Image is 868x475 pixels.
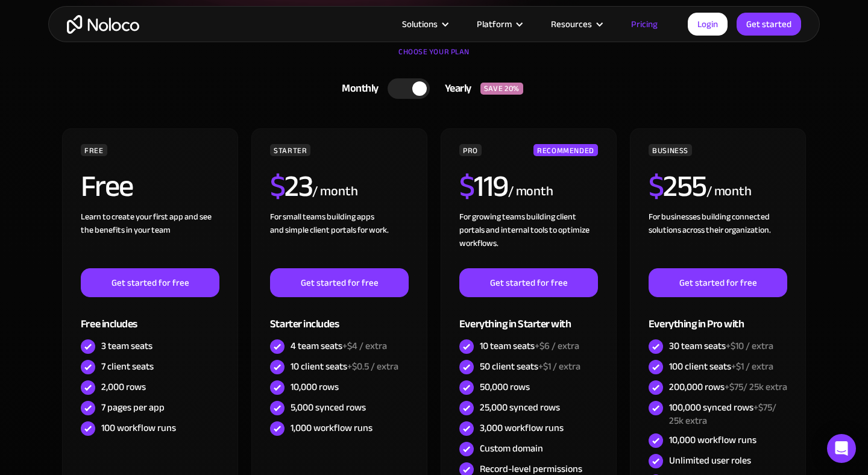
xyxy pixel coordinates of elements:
div: 10,000 workflow runs [669,433,756,447]
div: FREE [81,144,107,156]
div: / month [312,182,357,201]
span: +$75/ 25k extra [725,378,787,396]
div: STARTER [270,144,310,156]
div: Monthly [327,80,388,98]
h2: Free [81,171,133,201]
a: Login [688,13,728,36]
div: BUSINESS [649,144,692,156]
div: PRO [459,144,482,156]
h2: 255 [649,171,706,201]
div: 50,000 rows [480,380,530,394]
span: +$1 / extra [538,357,580,376]
span: +$75/ 25k extra [669,398,776,430]
div: CHOOSE YOUR PLAN [60,43,808,73]
a: Get started for free [649,268,787,297]
div: 100,000 synced rows [669,401,787,427]
div: / month [508,182,553,201]
h2: 119 [459,171,508,201]
div: Open Intercom Messenger [827,434,856,463]
div: 3,000 workflow runs [480,421,564,435]
div: 10 team seats [480,339,579,353]
div: / month [706,182,752,201]
div: Resources [551,16,592,32]
div: 10 client seats [291,360,398,373]
div: 2,000 rows [101,380,146,394]
a: Get started [737,13,801,36]
div: RECOMMENDED [533,144,598,156]
a: Get started for free [270,268,409,297]
div: Everything in Pro with [649,297,787,336]
div: 10,000 rows [291,380,339,394]
div: For small teams building apps and simple client portals for work. ‍ [270,210,409,268]
div: 7 client seats [101,360,154,373]
div: 4 team seats [291,339,387,353]
div: Solutions [387,16,462,32]
div: 30 team seats [669,339,773,353]
div: Custom domain [480,442,543,455]
span: +$4 / extra [342,337,387,355]
div: Learn to create your first app and see the benefits in your team ‍ [81,210,219,268]
div: SAVE 20% [480,83,523,95]
div: 100 client seats [669,360,773,373]
span: +$0.5 / extra [347,357,398,376]
span: $ [459,158,474,215]
span: $ [270,158,285,215]
div: Platform [477,16,512,32]
a: home [67,15,139,34]
span: +$1 / extra [731,357,773,376]
div: Starter includes [270,297,409,336]
div: 1,000 workflow runs [291,421,373,435]
div: 25,000 synced rows [480,401,560,414]
div: Platform [462,16,536,32]
div: 7 pages per app [101,401,165,414]
div: Unlimited user roles [669,454,751,467]
div: Everything in Starter with [459,297,598,336]
a: Pricing [616,16,673,32]
div: Free includes [81,297,219,336]
div: 200,000 rows [669,380,787,394]
div: For businesses building connected solutions across their organization. ‍ [649,210,787,268]
div: 50 client seats [480,360,580,373]
a: Get started for free [81,268,219,297]
h2: 23 [270,171,313,201]
span: +$6 / extra [535,337,579,355]
span: +$10 / extra [726,337,773,355]
div: Yearly [430,80,480,98]
div: Solutions [402,16,438,32]
div: Resources [536,16,616,32]
span: $ [649,158,664,215]
a: Get started for free [459,268,598,297]
div: 5,000 synced rows [291,401,366,414]
div: 3 team seats [101,339,153,353]
div: 100 workflow runs [101,421,176,435]
div: For growing teams building client portals and internal tools to optimize workflows. [459,210,598,268]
